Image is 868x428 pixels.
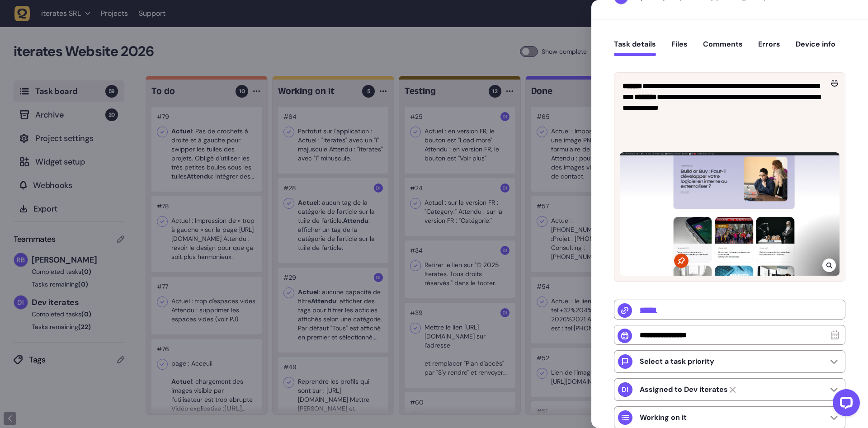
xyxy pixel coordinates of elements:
[640,385,728,394] strong: Dev iterates
[614,40,656,56] button: Task details
[640,357,714,366] p: Select a task priority
[703,40,743,56] button: Comments
[796,40,835,56] button: Device info
[640,413,687,422] p: Working on it
[826,386,863,423] iframe: LiveChat chat widget
[671,40,688,56] button: Files
[758,40,780,56] button: Errors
